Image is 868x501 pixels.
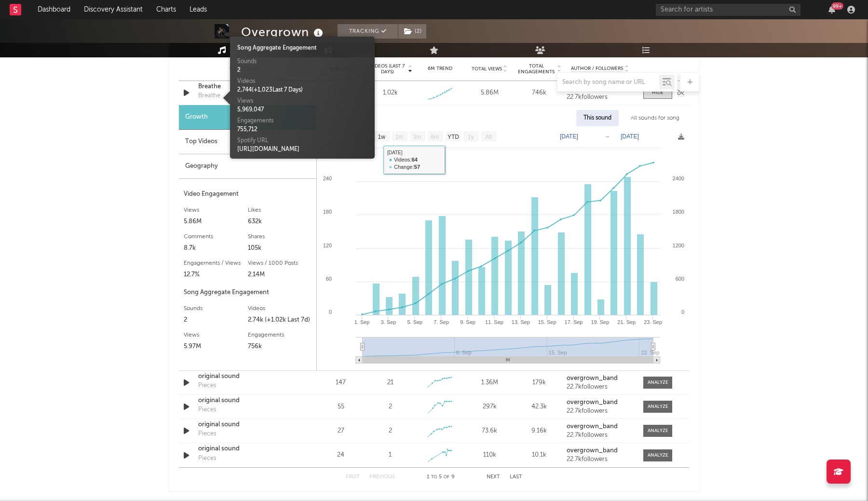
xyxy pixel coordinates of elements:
[184,231,248,243] div: Comments
[467,450,512,460] div: 110k
[517,450,562,460] div: 10.1k
[467,402,512,412] div: 297k
[617,319,636,325] text: 21. Sep
[538,319,556,325] text: 15. Sep
[237,44,367,53] div: Song Aggregate Engagement
[460,319,475,325] text: 9. Sep
[467,426,512,436] div: 73.6k
[444,475,449,479] span: of
[248,204,312,216] div: Likes
[179,105,316,130] div: Growth
[641,350,659,355] text: 22. Sep
[241,24,325,40] div: Overgrown
[517,63,556,75] span: Total Engagements
[389,450,392,460] div: 1
[179,154,316,179] div: Geography
[198,396,299,406] a: original sound
[248,257,312,269] div: Views / 1000 Posts
[369,474,395,480] button: Previous
[414,472,467,483] div: 1 5 9
[434,319,449,325] text: 7. Sep
[248,314,312,326] div: 2.74k (+1.02k Last 7d)
[395,134,404,140] text: 1m
[624,110,687,126] div: All sounds for song
[248,303,312,314] div: Videos
[198,91,220,101] div: Breathe
[567,423,634,430] a: overgrown_band
[621,133,639,140] text: [DATE]
[387,378,393,388] div: 21
[184,243,248,254] div: 8.7k
[184,329,248,341] div: Views
[398,24,426,39] button: (2)
[248,243,312,254] div: 105k
[468,134,474,140] text: 1y
[323,176,332,181] text: 240
[487,474,500,480] button: Next
[656,4,800,16] input: Search for artists
[248,329,312,341] div: Engagements
[398,24,427,39] span: ( 2 )
[389,426,392,436] div: 2
[184,204,248,216] div: Views
[198,454,217,463] div: Pieces
[184,287,312,298] div: Song Aggregate Engagement
[184,314,248,326] div: 2
[198,420,299,430] a: original sound
[354,319,370,325] text: 1. Sep
[237,117,367,125] div: Engagements
[467,88,512,98] div: 5.86M
[676,276,684,282] text: 600
[431,475,437,479] span: to
[323,209,332,215] text: 180
[198,381,217,391] div: Pieces
[237,136,367,145] div: Spotify URL
[318,378,363,388] div: 147
[184,341,248,352] div: 5.97M
[179,130,316,154] div: Top Videos
[329,309,332,315] text: 0
[198,372,299,381] a: original sound
[567,447,634,454] a: overgrown_band
[184,303,248,314] div: Sounds
[326,276,332,282] text: 60
[485,319,503,325] text: 11. Sep
[517,426,562,436] div: 9.16k
[567,447,618,454] strong: overgrown_band
[389,402,392,412] div: 2
[557,79,659,86] input: Search by song name or URL
[237,147,299,152] a: [URL][DOMAIN_NAME]
[510,474,522,480] button: Last
[448,134,459,140] text: YTD
[237,97,367,106] div: Views
[318,426,363,436] div: 27
[198,444,299,454] a: original sound
[591,319,609,325] text: 19. Sep
[418,65,462,72] div: 6M Trend
[576,110,619,126] div: This sound
[512,319,530,325] text: 13. Sep
[248,341,312,352] div: 756k
[237,77,367,86] div: Videos
[567,94,634,101] div: 22.7k followers
[248,216,312,228] div: 632k
[248,269,312,281] div: 2.14M
[184,189,312,200] div: Video Engagement
[472,66,502,72] span: Total Views
[567,399,618,406] strong: overgrown_band
[431,134,439,140] text: 6m
[517,378,562,388] div: 179k
[338,24,398,39] button: Tracking
[198,405,217,415] div: Pieces
[368,63,407,75] span: Videos (last 7 days)
[517,88,562,98] div: 746k
[831,2,843,10] div: 99 +
[323,243,332,248] text: 120
[571,66,623,72] span: Author / Followers
[644,319,662,325] text: 23. Sep
[673,209,684,215] text: 1800
[567,375,618,381] strong: overgrown_band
